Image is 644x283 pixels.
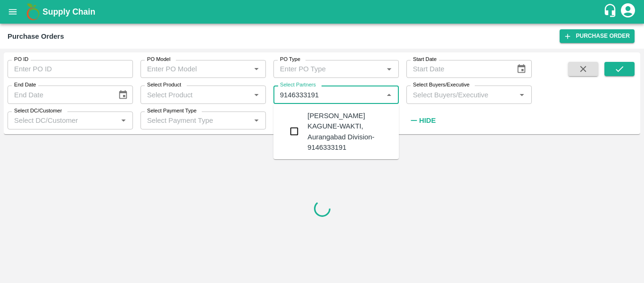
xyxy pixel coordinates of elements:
div: Purchase Orders [8,30,64,43]
button: Open [250,89,263,101]
button: Choose date [512,60,530,78]
label: PO Model [147,56,171,63]
button: Open [383,63,395,75]
a: Purchase Order [560,29,635,43]
button: Open [250,63,263,75]
div: [PERSON_NAME] KAGUNE-WAKTI, Aurangabad Division-9146333191 [307,111,391,153]
label: Select Partners [280,81,316,89]
input: Enter PO ID [8,60,133,78]
label: Start Date [413,56,437,63]
button: Choose date [114,86,132,104]
label: Select Buyers/Executive [413,81,470,89]
input: Select Buyers/Executive [409,88,513,101]
button: Hide [406,112,438,129]
input: Enter PO Model [143,63,248,75]
label: PO ID [14,56,28,63]
input: Start Date [406,60,509,78]
label: Select DC/Customer [14,107,62,115]
button: Open [516,89,528,101]
button: Open [117,114,130,127]
input: Select DC/Customer [10,114,115,127]
a: Supply Chain [42,5,603,18]
button: Close [383,89,395,101]
input: Enter PO Type [276,63,380,75]
input: Select Partners [276,88,380,101]
button: Open [250,114,263,127]
strong: Hide [419,117,436,124]
label: End Date [14,81,36,89]
button: open drawer [2,1,24,23]
div: account of current user [619,2,636,22]
label: Select Product [147,81,181,89]
input: Select Product [143,88,248,101]
b: Supply Chain [42,7,95,17]
label: PO Type [280,56,300,63]
img: logo [24,2,42,21]
div: customer-support [603,3,619,20]
input: End Date [8,86,110,103]
label: Select Payment Type [147,107,197,115]
input: Select Payment Type [143,114,235,127]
